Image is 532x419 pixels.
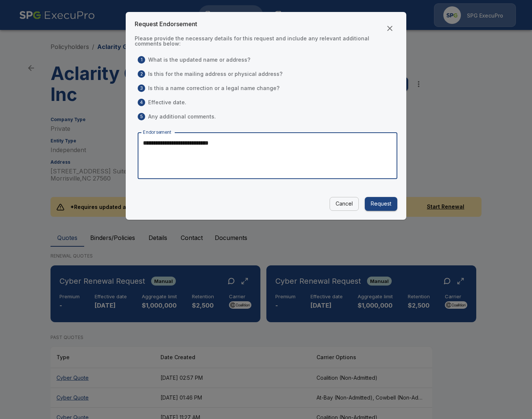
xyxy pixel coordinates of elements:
[330,197,359,211] button: Cancel
[148,113,216,120] p: Any additional comments.
[148,99,186,106] p: Effective date.
[148,84,279,92] p: Is this a name correction or a legal name change?
[143,129,171,135] label: Endorsement
[135,21,197,33] h6: Request Endorsement
[148,70,282,78] p: Is this for the mailing address or physical address?
[148,56,250,64] p: What is the updated name or address?
[135,36,397,46] h6: Please provide the necessary details for this request and include any relevant additional comment...
[365,197,397,211] button: Request
[141,58,143,62] p: 1
[140,100,143,105] p: 4
[140,72,143,76] p: 2
[140,114,143,119] p: 5
[140,86,143,90] p: 3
